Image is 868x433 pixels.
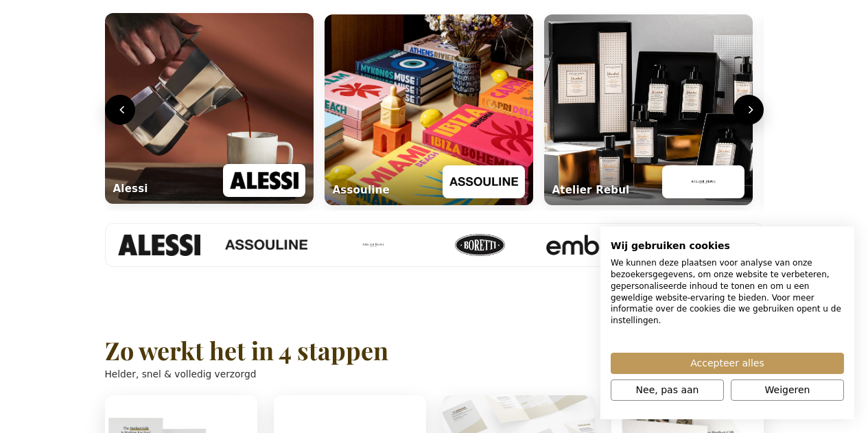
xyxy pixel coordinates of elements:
[230,168,298,193] img: Alessi logo
[449,169,518,194] img: Assouline logo
[611,379,724,401] button: Pas cookie voorkeuren aan
[669,169,738,194] img: Atelier Rebul logo
[225,239,307,250] img: Assouline
[611,353,844,374] button: Accepteer alle cookies
[105,337,388,364] h2: Zo werkt het in 4 stappen
[105,13,314,204] img: Alessi lifestyle
[552,183,630,198] div: Atelier Rebul
[611,239,844,252] h2: Wij gebruiken cookies
[325,14,533,205] img: Assouline lifestyle
[690,356,764,371] span: Accepteer alles
[332,234,414,256] img: Atelier Rebul
[544,14,753,205] img: Atelier Rebul lifestyle
[105,366,388,382] p: Helder, snel & volledig verzorgd
[611,257,844,327] p: We kunnen deze plaatsen voor analyse van onze bezoekersgegevens, om onze website te verbeteren, g...
[118,234,200,256] img: Alessi
[333,183,390,198] div: Assouline
[105,95,135,125] button: Vorige
[105,9,764,211] section: Lifestyle carrousel
[546,235,629,255] img: Ember
[636,383,699,397] span: Nee, pas aan
[765,383,810,397] span: Weigeren
[439,234,521,256] img: Boretti
[731,379,844,401] button: Alle cookies weigeren
[113,181,148,197] div: Alessi
[105,223,764,267] div: Merken
[734,95,764,125] button: Volgende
